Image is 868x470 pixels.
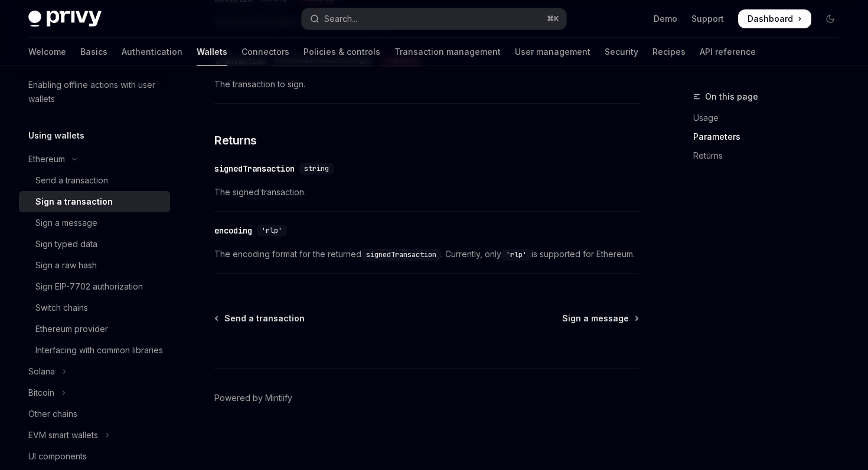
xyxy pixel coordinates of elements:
a: Usage [693,109,849,127]
a: Sign EIP-7702 authorization [19,276,170,297]
a: User management [515,38,590,66]
a: Wallets [197,38,227,66]
a: Sign a transaction [19,191,170,212]
img: dark logo [28,11,102,27]
div: Switch chains [35,301,88,315]
a: Basics [80,38,107,66]
div: EVM smart wallets [28,428,98,442]
a: Transaction management [394,38,501,66]
a: Support [691,13,724,25]
div: encoding [214,225,252,236]
a: Policies & controls [304,38,380,66]
span: Returns [214,132,257,149]
button: Toggle Bitcoin section [19,382,170,403]
a: Parameters [693,127,849,146]
a: Authentication [122,38,182,66]
span: Send a transaction [224,313,305,324]
div: Search... [324,12,357,26]
div: Sign a raw hash [35,258,97,272]
span: The encoding format for the returned . Currently, only is supported for Ethereum. [214,247,639,261]
div: Sign EIP-7702 authorization [35,280,143,294]
div: Sign a message [35,216,97,230]
div: signedTransaction [214,163,295,175]
div: Ethereum provider [35,322,108,336]
div: UI components [28,449,87,464]
div: Ethereum [28,152,65,166]
a: Welcome [28,38,66,66]
span: 'rlp' [262,226,282,235]
span: ⌘ K [547,14,559,24]
button: Toggle Solana section [19,361,170,382]
span: string [304,164,329,173]
span: On this page [705,90,758,104]
div: Interfacing with common libraries [35,343,163,357]
a: Interfacing with common libraries [19,340,170,361]
a: Demo [654,13,677,25]
a: Powered by Mintlify [214,392,292,404]
span: Dashboard [748,13,793,25]
a: Dashboard [738,9,811,28]
span: The transaction to sign. [214,77,639,91]
div: Sign a transaction [35,195,113,209]
a: UI components [19,446,170,467]
div: Other chains [28,407,77,421]
span: Sign a message [562,313,629,324]
button: Open search [302,8,566,29]
a: Send a transaction [19,170,170,191]
h5: Using wallets [28,129,84,143]
a: Sign a raw hash [19,255,170,276]
div: Bitcoin [28,386,54,400]
button: Toggle EVM smart wallets section [19,425,170,446]
a: Ethereum provider [19,318,170,340]
a: Switch chains [19,297,170,318]
a: Other chains [19,403,170,425]
a: API reference [700,38,756,66]
code: 'rlp' [501,249,531,261]
a: Recipes [652,38,686,66]
button: Toggle Ethereum section [19,149,170,170]
a: Sign a message [562,313,638,324]
a: Enabling offline actions with user wallets [19,74,170,110]
a: Send a transaction [216,313,305,324]
button: Toggle dark mode [821,9,840,28]
a: Security [605,38,638,66]
a: Sign a message [19,212,170,234]
span: The signed transaction. [214,185,639,199]
code: signedTransaction [361,249,441,261]
a: Connectors [242,38,289,66]
div: Solana [28,364,55,379]
div: Enabling offline actions with user wallets [28,78,163,106]
a: Sign typed data [19,234,170,255]
div: Sign typed data [35,237,97,251]
a: Returns [693,146,849,165]
div: Send a transaction [35,173,108,188]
